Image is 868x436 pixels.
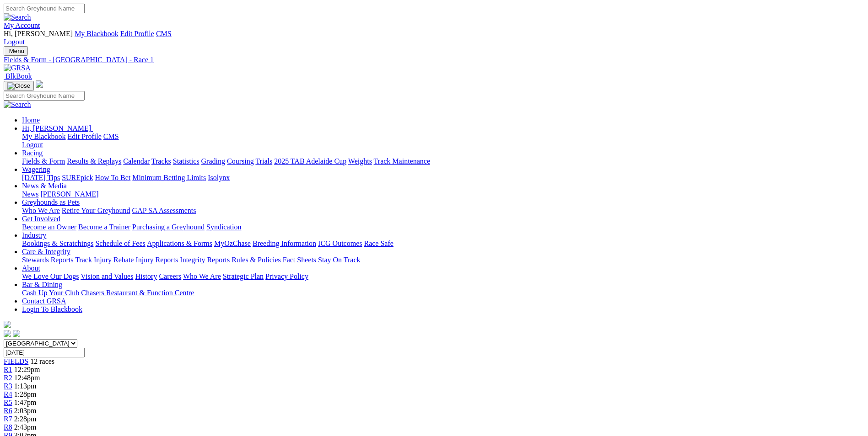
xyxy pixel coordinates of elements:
[4,382,12,390] span: R3
[4,399,12,406] span: R5
[9,48,24,54] span: Menu
[132,223,205,231] a: Purchasing a Greyhound
[22,264,40,272] a: About
[4,72,32,80] a: BlkBook
[14,382,37,390] span: 1:13pm
[283,256,316,264] a: Fact Sheets
[95,239,145,247] a: Schedule of Fees
[4,366,12,373] a: R1
[4,91,85,101] input: Search
[4,38,25,46] a: Logout
[22,190,38,198] a: News
[22,231,46,239] a: Industry
[4,407,12,415] a: R6
[22,297,66,305] a: Contact GRSA
[22,157,65,165] a: Fields & Form
[14,374,40,382] span: 12:48pm
[318,239,362,247] a: ICG Outcomes
[22,305,82,313] a: Login To Blackbook
[22,133,864,149] div: Hi, [PERSON_NAME]
[227,157,254,165] a: Coursing
[4,348,85,357] input: Select date
[36,80,43,88] img: logo-grsa-white.png
[22,124,91,132] span: Hi, [PERSON_NAME]
[374,157,430,165] a: Track Maintenance
[4,46,28,56] button: Toggle navigation
[214,239,251,247] a: MyOzChase
[265,272,308,280] a: Privacy Policy
[22,190,864,198] div: News & Media
[4,21,40,29] a: My Account
[4,30,864,46] div: My Account
[22,215,60,223] a: Get Involved
[147,239,212,247] a: Applications & Forms
[14,366,40,373] span: 12:29pm
[22,124,93,132] a: Hi, [PERSON_NAME]
[364,239,393,247] a: Race Safe
[22,239,93,247] a: Bookings & Scratchings
[22,256,73,264] a: Stewards Reports
[62,174,93,181] a: SUREpick
[22,223,864,231] div: Get Involved
[22,207,60,214] a: Who We Are
[22,182,67,190] a: News & Media
[4,81,34,91] button: Toggle navigation
[22,289,864,297] div: Bar & Dining
[318,256,360,264] a: Stay On Track
[22,248,70,255] a: Care & Integrity
[206,223,241,231] a: Syndication
[151,157,171,165] a: Tracks
[7,82,30,90] img: Close
[173,157,199,165] a: Statistics
[14,399,37,406] span: 1:47pm
[22,289,79,297] a: Cash Up Your Club
[135,256,178,264] a: Injury Reports
[223,272,264,280] a: Strategic Plan
[208,174,230,181] a: Isolynx
[22,281,62,288] a: Bar & Dining
[201,157,225,165] a: Grading
[75,30,119,37] a: My Blackbook
[22,198,80,206] a: Greyhounds as Pets
[4,4,85,13] input: Search
[4,64,31,72] img: GRSA
[135,272,157,280] a: History
[62,207,130,214] a: Retire Your Greyhound
[255,157,272,165] a: Trials
[120,30,154,37] a: Edit Profile
[132,174,206,181] a: Minimum Betting Limits
[4,374,12,382] span: R2
[4,390,12,398] a: R4
[14,407,37,415] span: 2:03pm
[22,272,79,280] a: We Love Our Dogs
[14,390,37,398] span: 1:28pm
[14,415,37,423] span: 2:28pm
[103,133,119,140] a: CMS
[132,207,196,214] a: GAP SA Assessments
[4,56,864,64] div: Fields & Form - [GEOGRAPHIC_DATA] - Race 1
[75,256,134,264] a: Track Injury Rebate
[14,423,37,431] span: 2:43pm
[13,330,20,337] img: twitter.svg
[4,415,12,423] a: R7
[232,256,281,264] a: Rules & Policies
[22,239,864,248] div: Industry
[156,30,172,37] a: CMS
[22,157,864,165] div: Racing
[5,72,32,80] span: BlkBook
[95,174,131,181] a: How To Bet
[22,207,864,215] div: Greyhounds as Pets
[180,256,230,264] a: Integrity Reports
[123,157,150,165] a: Calendar
[30,357,54,365] span: 12 races
[4,423,12,431] a: R8
[253,239,316,247] a: Breeding Information
[4,357,28,365] a: FIELDS
[68,133,102,140] a: Edit Profile
[4,330,11,337] img: facebook.svg
[81,289,194,297] a: Chasers Restaurant & Function Centre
